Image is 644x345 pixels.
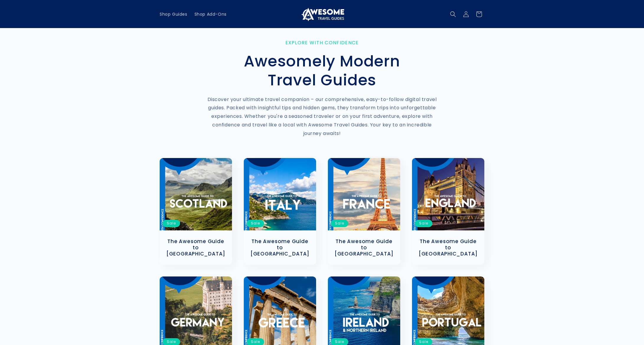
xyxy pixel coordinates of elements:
[207,40,437,45] p: Explore with Confidence
[191,8,230,20] a: Shop Add-Ons
[160,12,187,17] span: Shop Guides
[194,12,227,17] span: Shop Add-Ons
[334,238,394,257] a: The Awesome Guide to [GEOGRAPHIC_DATA]
[298,5,346,23] a: Awesome Travel Guides
[166,238,226,257] a: The Awesome Guide to [GEOGRAPHIC_DATA]
[207,95,437,138] p: Discover your ultimate travel companion – our comprehensive, easy-to-follow digital travel guides...
[300,7,344,21] img: Awesome Travel Guides
[250,238,310,257] a: The Awesome Guide to [GEOGRAPHIC_DATA]
[447,8,460,21] summary: Search
[418,238,478,257] a: The Awesome Guide to [GEOGRAPHIC_DATA]
[156,8,191,20] a: Shop Guides
[207,52,437,89] h2: Awesomely Modern Travel Guides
